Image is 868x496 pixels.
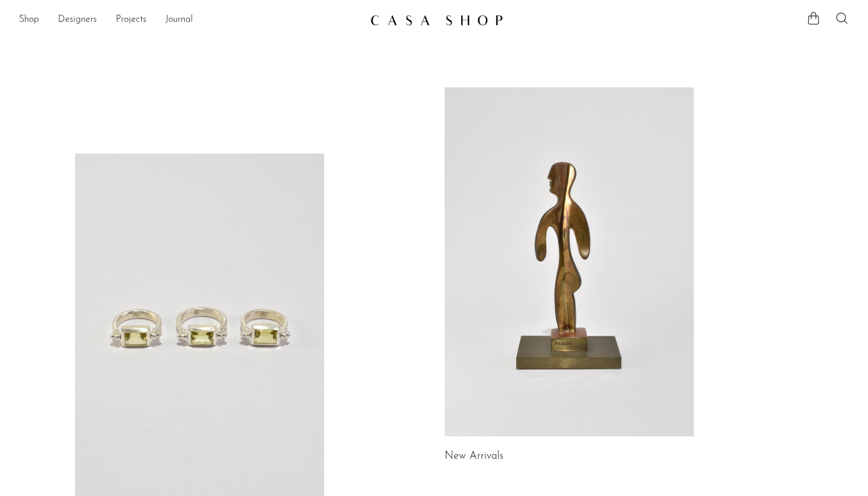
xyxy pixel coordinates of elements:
ul: NEW HEADER MENU [19,10,361,30]
a: Shop [19,12,39,28]
a: Journal [165,12,193,28]
a: New Arrivals [445,451,504,462]
a: Projects [116,12,146,28]
a: Designers [58,12,97,28]
nav: Desktop navigation [19,10,361,30]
